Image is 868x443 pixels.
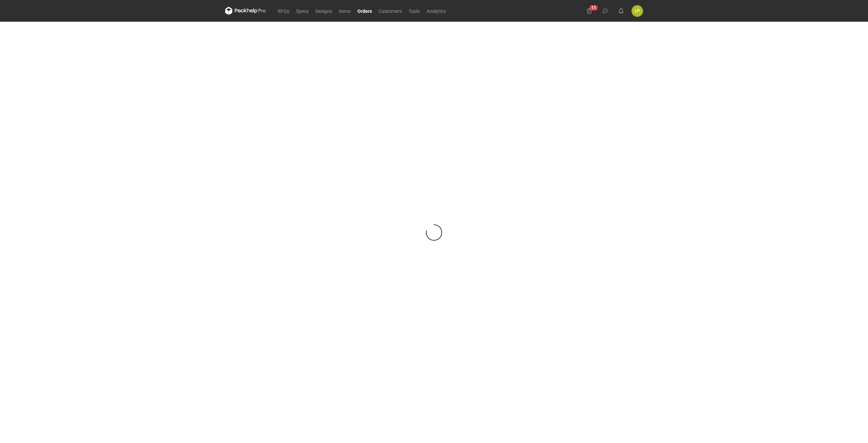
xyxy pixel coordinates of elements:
a: Items [335,7,354,15]
div: Łukasz Postawa [632,5,643,17]
a: Analytics [423,7,449,15]
a: Orders [354,7,375,15]
a: Tools [405,7,423,15]
svg: Packhelp Pro [225,7,266,15]
a: Customers [375,7,405,15]
a: Designs [312,7,335,15]
button: 11 [584,5,595,16]
button: ŁP [632,5,643,17]
a: Specs [293,7,312,15]
a: RFQs [274,7,293,15]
